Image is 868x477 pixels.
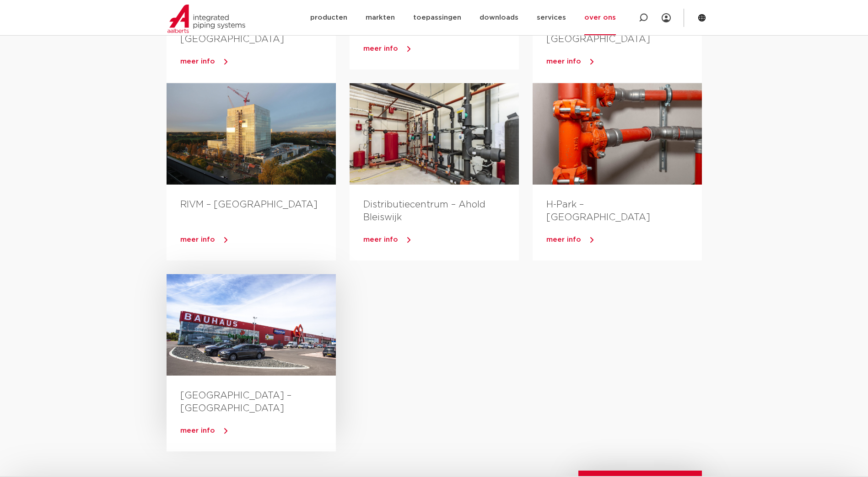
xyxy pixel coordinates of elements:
[363,45,398,52] span: meer info
[180,233,336,247] a: meer info
[546,233,702,247] a: meer info
[180,58,215,65] span: meer info
[363,233,519,247] a: meer info
[363,236,398,243] span: meer info
[180,236,215,243] span: meer info
[363,42,519,56] a: meer info
[180,427,215,434] span: meer info
[180,55,336,69] a: meer info
[546,58,581,65] span: meer info
[546,236,581,243] span: meer info
[180,424,336,438] a: meer info
[180,391,291,413] a: [GEOGRAPHIC_DATA] – [GEOGRAPHIC_DATA]
[363,200,485,222] a: Distributiecentrum – Ahold Bleiswijk
[180,200,318,209] a: RIVM – [GEOGRAPHIC_DATA]
[546,55,702,69] a: meer info
[546,200,650,222] a: H-Park – [GEOGRAPHIC_DATA]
